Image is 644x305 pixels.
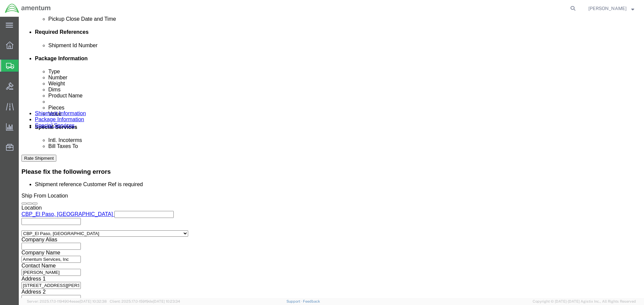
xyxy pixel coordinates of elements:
[588,4,635,12] button: [PERSON_NAME]
[5,3,51,13] img: logo
[533,299,636,304] span: Copyright © [DATE]-[DATE] Agistix Inc., All Rights Reserved
[19,17,644,298] iframe: FS Legacy Container
[110,299,180,303] span: Client: 2025.17.0-159f9de
[286,299,303,303] a: Support
[79,299,107,303] span: [DATE] 10:32:38
[27,299,107,303] span: Server: 2025.17.0-1194904eeae
[153,299,180,303] span: [DATE] 10:23:34
[588,5,627,12] span: Matthew McMillen
[303,299,320,303] a: Feedback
